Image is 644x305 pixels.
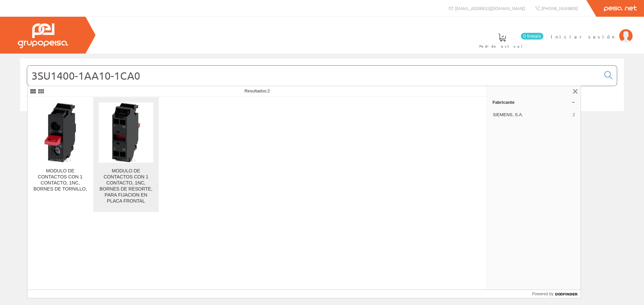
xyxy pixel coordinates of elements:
a: Iniciar sesión [551,28,633,34]
span: Resultados: [245,88,270,93]
a: Fabricante [487,97,581,107]
a: MODULO DE CONTACTOS CON 1 CONTACTO, 1NC, BORNES DE TORNILLO, MODULO DE CONTACTOS CON 1 CONTACTO, ... [28,97,93,212]
span: Pedido actual [479,43,525,50]
img: MODULO DE CONTACTOS CON 1 CONTACTO, 1NC, BORNES DE RESORTE, PARA FIJACION EN PLACA FRONTAL [112,102,141,163]
div: MODULO DE CONTACTOS CON 1 CONTACTO, 1NC, BORNES DE TORNILLO, [33,168,88,192]
input: Buscar... [27,66,600,86]
span: 0 línea/s [521,33,543,40]
a: MODULO DE CONTACTOS CON 1 CONTACTO, 1NC, BORNES DE RESORTE, PARA FIJACION EN PLACA FRONTAL MODULO... [93,97,159,212]
span: 2 [573,112,575,118]
a: Powered by [532,290,581,298]
img: Grupo Peisa [18,23,68,48]
span: Powered by [532,291,553,297]
span: SIEMENS, S.A. [493,112,570,118]
div: MODULO DE CONTACTOS CON 1 CONTACTO, 1NC, BORNES DE RESORTE, PARA FIJACION EN PLACA FRONTAL [99,168,153,204]
span: [PHONE_NUMBER] [541,5,578,11]
span: [EMAIL_ADDRESS][DOMAIN_NAME] [455,5,525,11]
span: Iniciar sesión [551,33,616,40]
img: MODULO DE CONTACTOS CON 1 CONTACTO, 1NC, BORNES DE TORNILLO, [44,102,76,163]
span: 2 [267,88,270,93]
div: © Grupo Peisa [20,120,624,125]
